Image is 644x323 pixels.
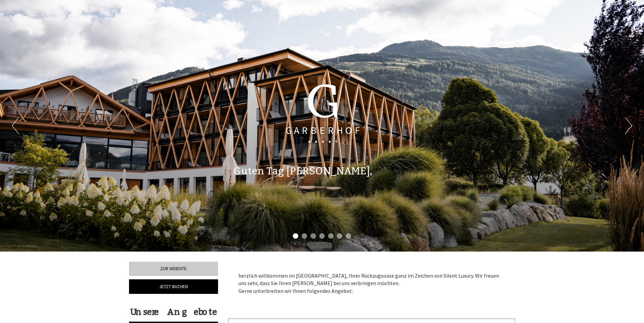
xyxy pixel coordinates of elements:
[238,272,505,295] p: herzlich willkommen im [GEOGRAPHIC_DATA], Ihrer Rückzugsoase ganz im Zeichen von Silent Luxury. W...
[625,117,632,134] button: Next
[233,166,372,177] h1: Guten Tag [PERSON_NAME],
[129,306,218,318] div: Unsere Angebote
[129,262,218,276] a: Zur Website
[12,117,19,134] button: Previous
[129,279,218,294] a: Jetzt buchen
